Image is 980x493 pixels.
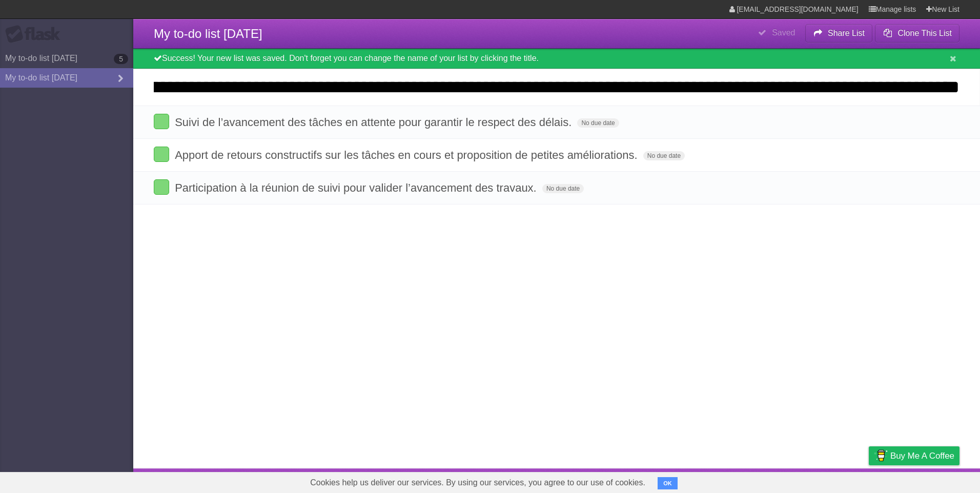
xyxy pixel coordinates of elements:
[5,25,67,44] div: Flask
[875,24,959,43] button: Clone This List
[772,28,795,37] b: Saved
[133,49,980,69] div: Success! Your new list was saved. Don't forget you can change the name of your list by clicking t...
[855,471,882,490] a: Privacy
[890,447,954,465] span: Buy me a coffee
[154,147,169,162] label: Done
[175,181,539,194] span: Participation à la réunion de suivi pour valider l’avancement des travaux.
[643,151,685,160] span: No due date
[805,24,873,43] button: Share List
[897,29,952,37] b: Clone This List
[175,149,640,161] span: Apport de retours constructifs sur les tâches en cours et proposition de petites améliorations.
[828,29,865,37] b: Share List
[154,179,169,195] label: Done
[542,184,584,193] span: No due date
[175,116,574,129] span: Suivi de l’avancement des tâches en attente pour garantir le respect des délais.
[766,471,808,490] a: Developers
[821,471,843,490] a: Terms
[577,118,619,128] span: No due date
[874,447,888,464] img: Buy me a coffee
[895,471,959,490] a: Suggest a feature
[154,114,169,129] label: Done
[300,473,656,493] span: Cookies help us deliver our services. By using our services, you agree to our use of cookies.
[658,477,678,489] button: OK
[869,446,959,465] a: Buy me a coffee
[732,471,754,490] a: About
[154,27,262,40] span: My to-do list [DATE]
[114,54,128,64] b: 5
